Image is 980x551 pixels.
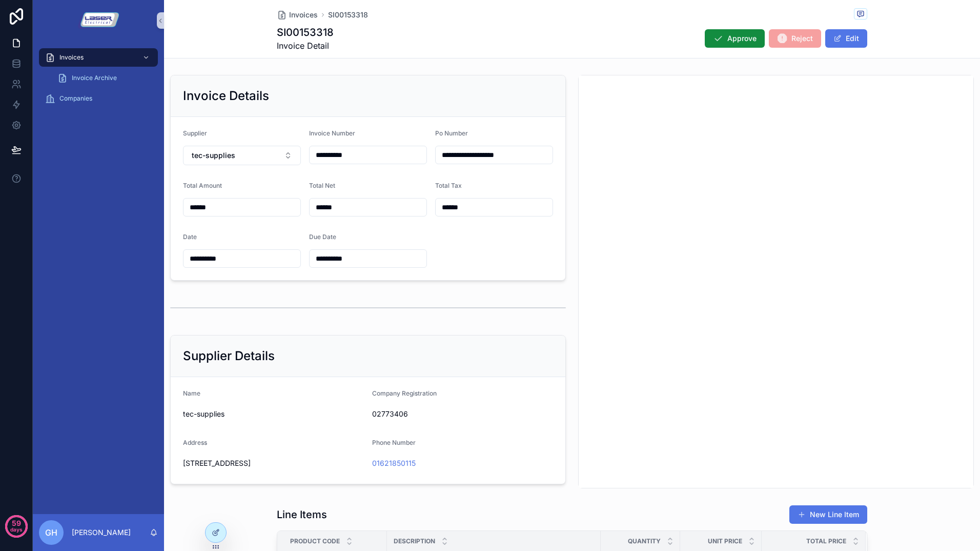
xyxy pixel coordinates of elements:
[183,458,364,468] span: [STREET_ADDRESS]
[59,53,84,62] span: Invoices
[183,389,200,397] span: Name
[309,129,355,137] span: Invoice Number
[183,439,207,446] span: Address
[289,10,318,20] span: Invoices
[59,94,92,103] span: Companies
[277,25,334,40] h1: SI00153318
[183,409,364,419] span: tec-supplies
[39,48,158,67] a: Invoices
[435,182,462,189] span: Total Tax
[183,129,207,137] span: Supplier
[192,150,235,161] span: tec-supplies
[727,33,757,44] span: Approve
[309,182,335,189] span: Total Net
[12,518,21,528] p: 59
[45,526,57,539] span: GH
[789,505,867,524] button: New Line Item
[372,389,437,397] span: Company Registration
[628,537,661,545] span: Quantity
[10,522,23,537] p: days
[372,458,416,468] a: 01621850115
[183,88,269,104] h2: Invoice Details
[372,439,416,446] span: Phone Number
[309,233,336,241] span: Due Date
[372,409,553,419] span: 02773406
[394,537,435,545] span: Description
[183,233,197,241] span: Date
[579,75,973,488] iframe: pdf-iframe
[72,74,117,82] span: Invoice Archive
[183,348,275,364] h2: Supplier Details
[708,537,742,545] span: Unit Price
[825,29,867,48] button: Edit
[277,507,327,522] h1: Line Items
[183,182,222,189] span: Total Amount
[705,29,765,48] button: Approve
[435,129,468,137] span: Po Number
[277,10,318,20] a: Invoices
[328,10,368,20] a: SI00153318
[51,69,158,87] a: Invoice Archive
[33,41,164,121] div: scrollable content
[39,89,158,108] a: Companies
[72,527,131,538] p: [PERSON_NAME]
[78,12,119,29] img: App logo
[183,146,301,165] button: Select Button
[277,40,334,52] span: Invoice Detail
[806,537,846,545] span: Total Price
[290,537,340,545] span: Product Code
